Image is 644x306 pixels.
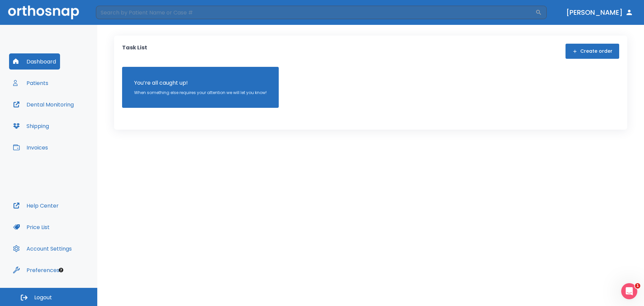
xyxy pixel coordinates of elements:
[34,294,52,301] span: Logout
[122,44,147,59] p: Task List
[621,283,637,299] iframe: Intercom live chat
[134,79,267,87] p: You’re all caught up!
[58,267,64,273] div: Tooltip anchor
[9,53,60,70] button: Dashboard
[9,219,54,235] button: Price List
[635,283,640,289] span: 1
[9,75,52,91] button: Patients
[9,241,76,257] button: Account Settings
[9,139,52,156] button: Invoices
[8,5,79,19] img: Orthosnap
[134,90,267,96] p: When something else requires your attention we will let you know!
[96,6,535,19] input: Search by Patient Name or Case #
[566,44,619,59] button: Create order
[9,198,63,214] button: Help Center
[9,96,78,113] button: Dental Monitoring
[9,262,63,278] button: Preferences
[563,6,636,18] button: [PERSON_NAME]
[9,118,53,134] button: Shipping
